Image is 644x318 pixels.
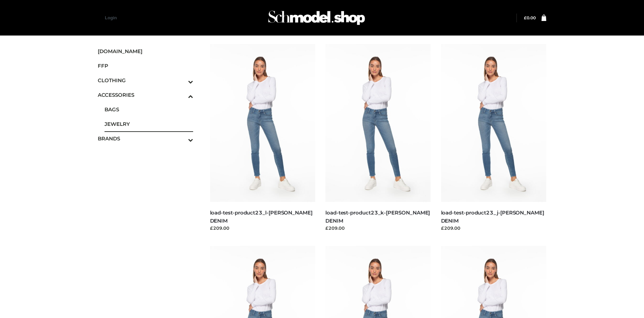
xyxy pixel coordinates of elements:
a: [DOMAIN_NAME] [98,44,193,59]
div: £209.00 [210,225,316,231]
a: Login [105,15,117,20]
a: JEWELRY [105,117,193,131]
span: [DOMAIN_NAME] [98,47,193,55]
span: BRANDS [98,135,193,142]
a: load-test-product23_l-[PERSON_NAME] DENIM [210,209,313,224]
span: CLOTHING [98,76,193,84]
button: Toggle Submenu [169,88,193,102]
a: BAGS [105,102,193,117]
span: JEWELRY [105,120,193,128]
span: FFP [98,62,193,70]
a: load-test-product23_j-[PERSON_NAME] DENIM [441,209,544,224]
span: £ [524,15,527,20]
a: FFP [98,59,193,73]
button: Toggle Submenu [169,131,193,146]
a: load-test-product23_k-[PERSON_NAME] DENIM [325,209,430,224]
a: BRANDSToggle Submenu [98,131,193,146]
a: £0.00 [524,15,536,20]
div: £209.00 [441,225,547,231]
button: Toggle Submenu [169,73,193,88]
div: £209.00 [325,225,431,231]
span: BAGS [105,106,193,113]
img: Schmodel Admin 964 [266,4,367,31]
span: ACCESSORIES [98,91,193,99]
a: ACCESSORIESToggle Submenu [98,88,193,102]
a: CLOTHINGToggle Submenu [98,73,193,88]
bdi: 0.00 [524,15,536,20]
